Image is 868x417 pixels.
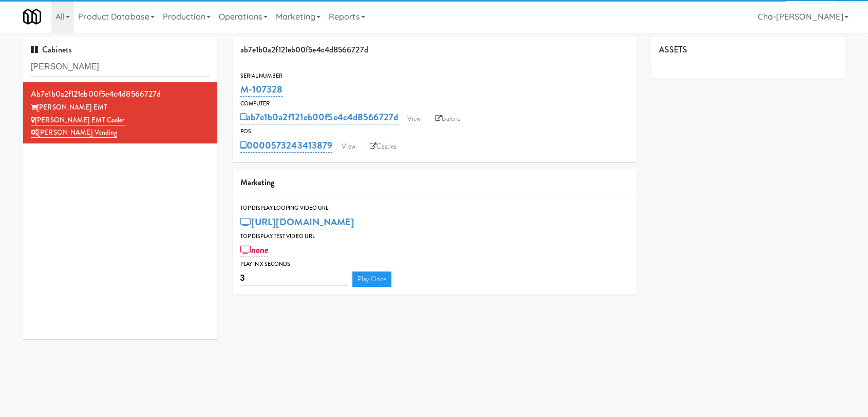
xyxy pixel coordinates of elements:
[240,99,628,109] div: Computer
[31,44,72,56] span: Cabinets
[659,44,688,56] span: ASSETS
[240,138,333,153] a: 0000573243413879
[430,111,466,126] a: Balena
[31,128,117,138] a: [PERSON_NAME] Vending
[240,259,628,269] div: Play in X seconds
[31,115,125,125] a: [PERSON_NAME] EMT Cooler
[240,215,355,229] a: [URL][DOMAIN_NAME]
[240,82,283,97] a: M-107328
[352,271,392,287] a: Play Once
[31,86,210,102] div: ab7e1b0a2f121eb00f5e4c4d8566727d
[240,71,628,81] div: Serial Number
[233,37,636,63] div: ab7e1b0a2f121eb00f5e4c4d8566727d
[31,58,210,77] input: Search cabinets
[23,8,41,26] img: Micromart
[240,110,398,124] a: ab7e1b0a2f121eb00f5e4c4d8566727d
[240,126,628,137] div: POS
[240,176,275,188] span: Marketing
[365,139,402,154] a: Castles
[23,82,217,143] li: ab7e1b0a2f121eb00f5e4c4d8566727d[PERSON_NAME] EMT [PERSON_NAME] EMT Cooler[PERSON_NAME] Vending
[31,101,210,114] div: [PERSON_NAME] EMT
[336,139,360,154] a: View
[402,111,426,126] a: View
[240,203,628,213] div: Top Display Looping Video Url
[240,243,269,257] a: none
[240,231,628,242] div: Top Display Test Video Url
